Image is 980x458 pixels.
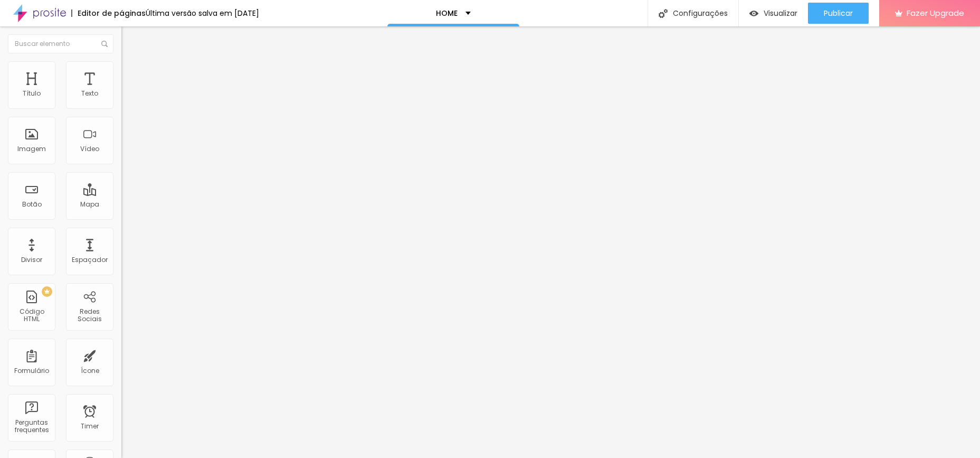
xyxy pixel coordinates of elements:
[80,145,99,153] div: Vídeo
[72,256,108,264] div: Espaçador
[146,10,259,17] div: Última versão salva em [DATE]
[81,90,98,97] div: Texto
[81,367,99,375] div: Ícone
[81,423,99,430] div: Timer
[11,419,52,434] div: Perguntas frequentes
[69,308,110,323] div: Redes Sociais
[808,3,869,24] button: Publicar
[22,201,42,208] div: Botão
[14,367,49,375] div: Formulário
[101,41,108,47] img: Icone
[21,256,42,264] div: Divisor
[17,145,46,153] div: Imagem
[436,10,458,17] p: HOME
[659,9,668,18] img: Icone
[11,308,52,323] div: Código HTML
[23,90,41,97] div: Título
[824,9,853,17] span: Publicar
[749,9,758,18] img: view-1.svg
[71,10,146,17] div: Editor de páginas
[8,34,113,53] input: Buscar elemento
[739,3,808,24] button: Visualizar
[80,201,99,208] div: Mapa
[907,8,964,17] span: Fazer Upgrade
[764,9,797,17] span: Visualizar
